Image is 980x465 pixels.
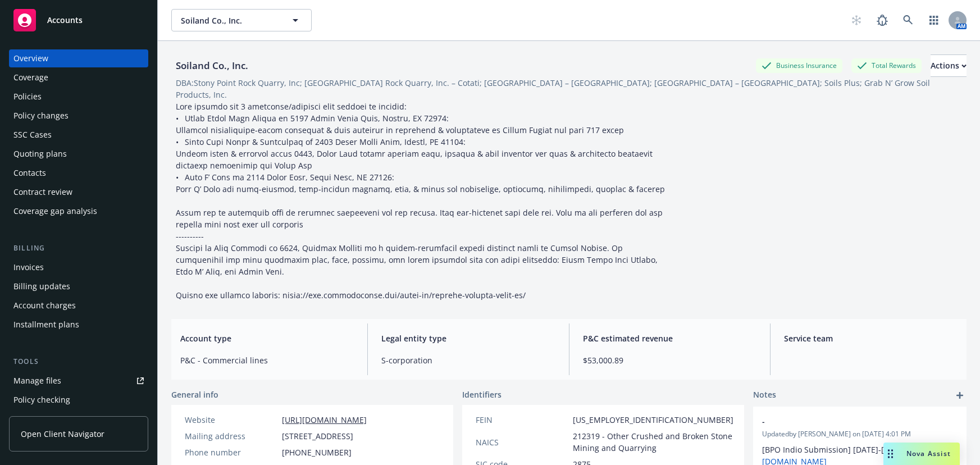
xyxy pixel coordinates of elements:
[180,332,354,344] span: Account type
[784,332,958,344] span: Service team
[13,126,52,144] div: SSC Cases
[13,297,76,314] div: Account charges
[9,107,148,125] a: Policy changes
[13,258,44,276] div: Invoices
[13,145,67,163] div: Quoting plans
[47,16,83,25] span: Accounts
[9,202,148,220] a: Coverage gap analysis
[171,9,312,31] button: Soiland Co., Inc.
[282,414,367,425] a: [URL][DOMAIN_NAME]
[9,316,148,334] a: Installment plans
[381,332,555,344] span: Legal entity type
[953,389,967,402] a: add
[13,88,42,106] div: Policies
[762,429,958,439] span: Updated by [PERSON_NAME] on [DATE] 4:01 PM
[176,77,962,101] div: DBA: Stony Point Rock Quarry, Inc; [GEOGRAPHIC_DATA] Rock Quarry, Inc. – Cotati; [GEOGRAPHIC_DATA...
[21,428,104,440] span: Open Client Navigator
[181,15,278,26] span: Soiland Co., Inc.
[897,9,919,31] a: Search
[185,446,277,458] div: Phone number
[9,243,148,254] div: Billing
[762,416,928,427] span: -
[9,69,148,86] a: Coverage
[923,9,945,31] a: Switch app
[883,443,960,465] button: Nova Assist
[9,297,148,314] a: Account charges
[9,126,148,144] a: SSC Cases
[176,101,665,300] span: Lore ipsumdo sit 3 ametconse/adipisci elit seddoei te incidid: • Utlab Etdol Magn Aliqua en 5197 ...
[180,354,354,366] span: P&C - Commercial lines
[906,449,951,458] span: Nova Assist
[871,9,894,31] a: Report a Bug
[9,164,148,182] a: Contacts
[573,430,733,454] span: 212319 - Other Crushed and Broken Stone Mining and Quarrying
[13,107,69,125] div: Policy changes
[185,414,277,426] div: Website
[171,58,253,73] div: Soiland Co., Inc.
[583,354,756,366] span: $53,000.89
[282,446,352,458] span: [PHONE_NUMBER]
[476,414,568,426] div: FEIN
[573,414,733,426] span: [US_EMPLOYER_IDENTIFICATION_NUMBER]
[13,183,72,201] div: Contract review
[851,58,922,72] div: Total Rewards
[9,391,148,409] a: Policy checking
[9,49,148,67] a: Overview
[185,430,277,442] div: Mailing address
[462,389,502,400] span: Identifiers
[753,389,776,402] span: Notes
[171,389,218,400] span: General info
[9,183,148,201] a: Contract review
[9,277,148,295] a: Billing updates
[282,430,353,442] span: [STREET_ADDRESS]
[13,391,70,409] div: Policy checking
[883,443,897,465] div: Drag to move
[583,332,756,344] span: P&C estimated revenue
[9,356,148,367] div: Tools
[13,316,79,334] div: Installment plans
[9,258,148,276] a: Invoices
[13,164,46,182] div: Contacts
[756,58,842,72] div: Business Insurance
[9,4,148,36] a: Accounts
[13,202,97,220] div: Coverage gap analysis
[13,277,70,295] div: Billing updates
[9,145,148,163] a: Quoting plans
[9,372,148,390] a: Manage files
[845,9,868,31] a: Start snowing
[13,49,48,67] div: Overview
[476,436,568,448] div: NAICS
[381,354,555,366] span: S-corporation
[931,54,967,77] button: Actions
[13,372,61,390] div: Manage files
[13,69,48,86] div: Coverage
[9,88,148,106] a: Policies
